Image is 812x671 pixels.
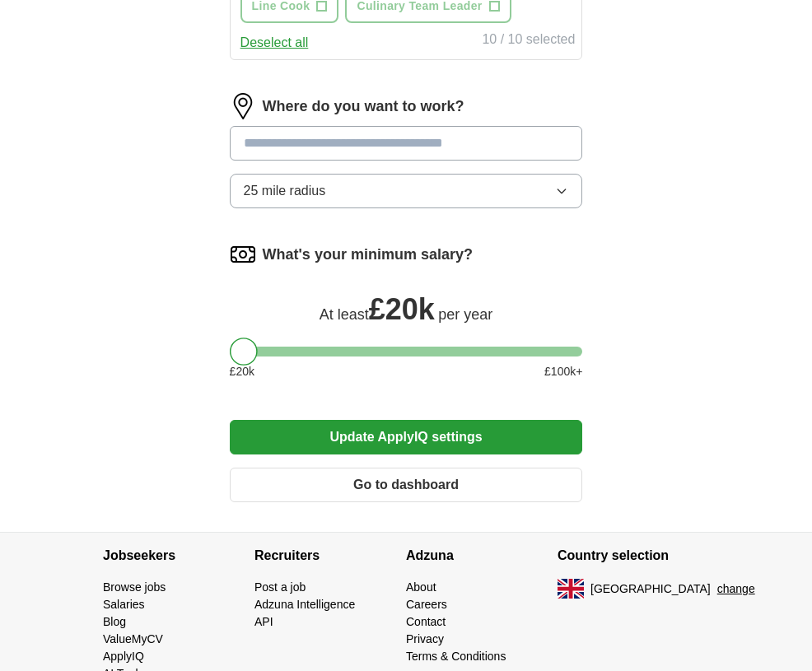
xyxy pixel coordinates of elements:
[103,580,166,594] a: Browse jobs
[230,93,256,119] img: location.png
[406,598,447,611] a: Careers
[482,30,575,53] div: 10 / 10 selected
[230,468,583,502] button: Go to dashboard
[230,174,583,208] button: 25 mile radius
[254,615,273,628] a: API
[406,650,506,663] a: Terms & Conditions
[103,650,144,663] a: ApplyIQ
[369,292,435,326] span: £ 20k
[230,420,583,454] button: Update ApplyIQ settings
[544,363,582,380] span: £ 100 k+
[103,598,145,611] a: Salaries
[558,533,709,579] h4: Country selection
[320,306,369,323] span: At least
[254,580,306,594] a: Post a job
[230,363,254,380] span: £ 20 k
[717,580,755,598] button: change
[406,615,446,628] a: Contact
[254,598,355,611] a: Adzuna Intelligence
[240,33,309,53] button: Deselect all
[558,579,584,599] img: UK flag
[103,632,163,645] a: ValueMyCV
[406,632,444,645] a: Privacy
[263,244,473,266] label: What's your minimum salary?
[263,96,464,118] label: Where do you want to work?
[230,241,256,268] img: salary.png
[103,615,126,628] a: Blog
[590,580,711,598] span: [GEOGRAPHIC_DATA]
[244,181,326,201] span: 25 mile radius
[406,580,436,594] a: About
[438,306,492,323] span: per year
